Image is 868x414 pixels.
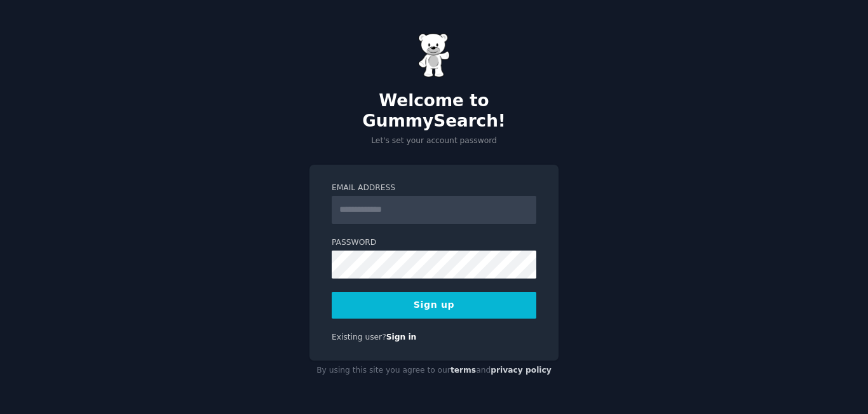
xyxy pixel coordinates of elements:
img: Gummy Bear [418,33,450,78]
div: By using this site you agree to our and [309,361,559,381]
a: Sign in [386,333,417,342]
span: Existing user? [332,333,386,342]
button: Sign up [332,292,536,319]
label: Password [332,237,536,249]
a: terms [451,366,476,375]
h2: Welcome to GummySearch! [309,91,559,131]
a: privacy policy [491,366,552,375]
p: Let's set your account password [309,135,559,147]
label: Email Address [332,183,536,194]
